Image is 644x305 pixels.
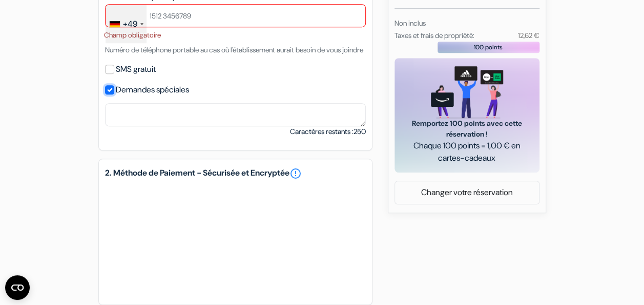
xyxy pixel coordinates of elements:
[517,31,539,40] small: 12,62 €
[106,5,147,43] div: Germany (Deutschland): +49
[123,18,137,30] div: +49
[105,167,366,180] h5: 2. Méthode de Paiement - Sécurisée et Encryptée
[289,167,302,180] a: error_outline
[116,62,156,77] label: SMS gratuit
[104,30,366,41] li: Champ obligatoire
[395,183,539,202] a: Changer votre réservation
[105,4,366,27] input: 1512 3456789
[394,31,474,40] small: Taxes et frais de propriété:
[103,182,368,298] iframe: Cadre de saisie sécurisé pour le paiement
[116,83,189,97] label: Demandes spéciales
[407,140,527,164] span: Chaque 100 points = 1,00 € en cartes-cadeaux
[407,118,527,140] span: Remportez 100 points avec cette réservation !
[431,66,503,118] img: gift_card_hero_new.png
[394,18,426,28] small: Non inclus
[5,275,30,300] button: Ouvrir le widget CMP
[105,45,363,54] small: Numéro de téléphone portable au cas où l'établissement aurait besoin de vous joindre
[474,43,503,52] span: 100 points
[290,126,366,137] small: Caractères restants :
[354,127,366,136] span: 250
